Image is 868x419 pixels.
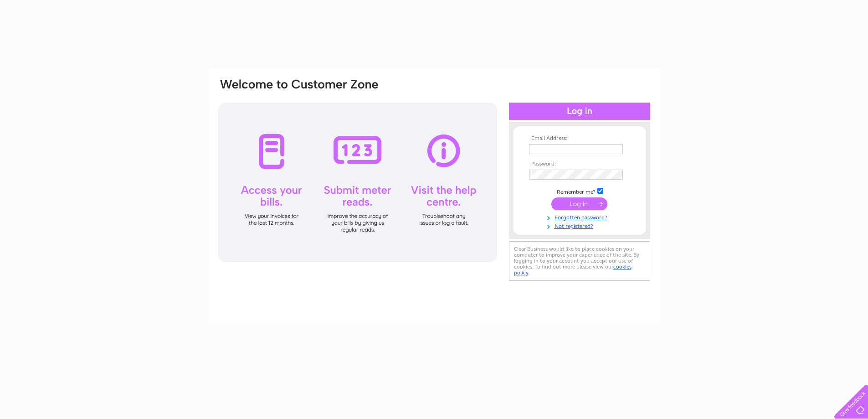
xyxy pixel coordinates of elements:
[509,241,650,281] div: Clear Business would like to place cookies on your computer to improve your experience of the sit...
[527,161,632,167] th: Password:
[529,221,632,230] a: Not registered?
[551,197,607,210] input: Submit
[529,212,632,221] a: Forgotten password?
[527,186,632,196] td: Remember me?
[527,135,632,142] th: Email Address:
[514,264,632,276] a: cookies policy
